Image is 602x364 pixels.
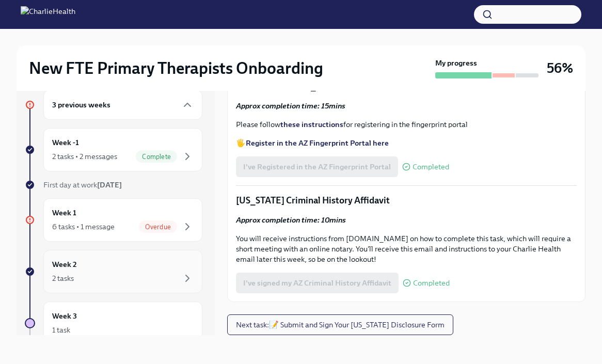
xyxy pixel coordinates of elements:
[236,215,346,225] strong: Approx completion time: 10mins
[280,120,343,129] a: these instructions
[43,90,202,120] div: 3 previous weeks
[97,180,122,189] strong: [DATE]
[29,58,323,78] h2: New FTE Primary Therapists Onboarding
[236,138,577,148] p: 🖐️
[435,58,477,68] strong: My progress
[246,138,389,148] a: Register in the AZ Fingerprint Portal here
[43,180,122,189] span: First day at work
[236,119,577,130] p: Please follow for registering in the fingerprint portal
[52,310,77,322] h6: Week 3
[25,198,202,242] a: Week 16 tasks • 1 messageOverdue
[547,59,573,77] h3: 56%
[227,314,453,335] button: Next task:📝 Submit and Sign Your [US_STATE] Disclosure Form
[25,250,202,293] a: Week 22 tasks
[25,180,202,190] a: First day at work[DATE]
[52,137,79,148] h6: Week -1
[21,6,75,23] img: CharlieHealth
[236,194,577,207] p: [US_STATE] Criminal History Affidavit
[52,99,110,110] h6: 3 previous weeks
[236,233,577,264] p: You will receive instructions from [DOMAIN_NAME] on how to complete this task, which will require...
[139,223,177,231] span: Overdue
[236,101,345,110] strong: Approx completion time: 15mins
[236,320,445,330] span: Next task : 📝 Submit and Sign Your [US_STATE] Disclosure Form
[413,163,449,171] span: Completed
[52,207,76,218] h6: Week 1
[52,151,117,162] div: 2 tasks • 2 messages
[413,279,450,287] span: Completed
[52,221,115,232] div: 6 tasks • 1 message
[52,325,70,335] div: 1 task
[52,273,74,283] div: 2 tasks
[25,128,202,171] a: Week -12 tasks • 2 messagesComplete
[136,153,177,161] span: Complete
[25,302,202,345] a: Week 31 task
[52,259,77,270] h6: Week 2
